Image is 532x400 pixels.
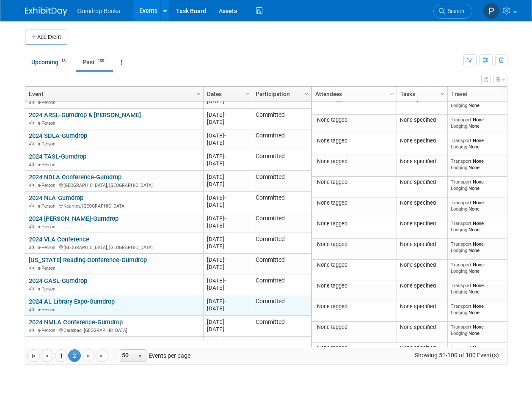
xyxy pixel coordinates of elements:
[224,340,226,346] span: -
[36,203,58,209] span: In-Person
[252,212,311,233] td: Committed
[36,245,58,250] span: In-Person
[29,194,83,202] a: 2024 NLA-Gumdrop
[29,132,87,140] a: 2024 SDLA-Gumdrop
[400,179,444,186] div: None specified
[315,262,393,268] div: None tagged
[77,8,120,14] span: Gumdrop Books
[195,90,202,97] span: Column Settings
[451,117,473,123] span: Transport:
[315,303,393,310] div: None tagged
[68,349,81,362] span: 2
[29,339,102,347] a: 2024 KLA-Gumdrop Books
[29,244,199,251] div: [GEOGRAPHIC_DATA], [GEOGRAPHIC_DATA]
[36,286,58,292] span: In-Person
[252,316,311,337] td: Committed
[400,324,444,331] div: None specified
[207,173,248,181] div: [DATE]
[451,289,469,295] span: Lodging:
[29,121,34,125] img: In-Person Event
[29,266,34,270] img: In-Person Event
[207,215,248,222] div: [DATE]
[252,254,311,274] td: Committed
[207,222,248,229] div: [DATE]
[29,111,141,119] a: 2024 ARSL-Gumdrop & [PERSON_NAME]
[400,87,442,101] a: Tasks
[44,353,50,359] span: Go to the previous page
[451,179,512,191] div: None None
[207,339,248,346] div: [DATE]
[451,164,469,170] span: Lodging:
[315,158,393,165] div: None tagged
[224,319,226,325] span: -
[29,307,34,311] img: In-Person Event
[451,345,512,357] div: None None
[252,337,311,357] td: Committed
[29,181,199,189] div: [GEOGRAPHIC_DATA], [GEOGRAPHIC_DATA]
[315,200,393,206] div: None tagged
[400,282,444,289] div: None specified
[207,98,248,105] div: [DATE]
[207,181,248,188] div: [DATE]
[36,266,58,271] span: In-Person
[25,7,67,16] img: ExhibitDay
[451,262,512,274] div: None None
[207,87,246,101] a: Dates
[451,123,469,129] span: Lodging:
[207,256,248,263] div: [DATE]
[207,194,248,201] div: [DATE]
[36,121,58,126] span: In-Person
[445,8,464,14] span: Search
[252,192,311,212] td: Committed
[451,158,512,170] div: None None
[387,87,397,99] a: Column Settings
[29,87,198,101] a: Event
[36,100,58,105] span: In-Person
[207,277,248,284] div: [DATE]
[207,139,248,146] div: [DATE]
[29,326,199,334] div: Carlsbad, [GEOGRAPHIC_DATA]
[29,202,199,209] div: Kearney, [GEOGRAPHIC_DATA]
[41,349,53,362] a: Go to the previous page
[36,224,58,230] span: In-Person
[302,87,311,99] a: Column Settings
[207,263,248,271] div: [DATE]
[207,236,248,243] div: [DATE]
[207,284,248,291] div: [DATE]
[451,282,473,288] span: Transport:
[96,349,108,362] a: Go to the last page
[207,243,248,250] div: [DATE]
[252,129,311,150] td: Committed
[451,102,469,108] span: Lodging:
[76,54,113,70] a: Past100
[451,262,473,268] span: Transport:
[315,220,393,227] div: None tagged
[407,349,507,361] span: Showing 51-100 of 100 Event(s)
[224,153,226,159] span: -
[36,141,58,147] span: In-Person
[451,158,473,164] span: Transport:
[400,262,444,268] div: None specified
[315,179,393,186] div: None tagged
[451,345,473,351] span: Transport:
[451,227,469,233] span: Lodging:
[400,220,444,227] div: None specified
[55,349,68,362] a: 1
[27,349,40,362] a: Go to the first page
[389,90,395,97] span: Column Settings
[207,326,248,333] div: [DATE]
[451,303,473,309] span: Transport:
[29,173,121,181] a: 2024 NDLA Conference-Gumdrop
[451,247,469,253] span: Lodging:
[29,224,34,228] img: In-Person Event
[451,330,469,336] span: Lodging:
[252,274,311,295] td: Committed
[29,328,34,332] img: In-Person Event
[29,245,34,249] img: In-Person Event
[451,282,512,295] div: None None
[256,87,306,101] a: Participation
[252,171,311,192] td: Committed
[224,132,226,139] span: -
[85,353,92,359] span: Go to the next page
[29,162,34,166] img: In-Person Event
